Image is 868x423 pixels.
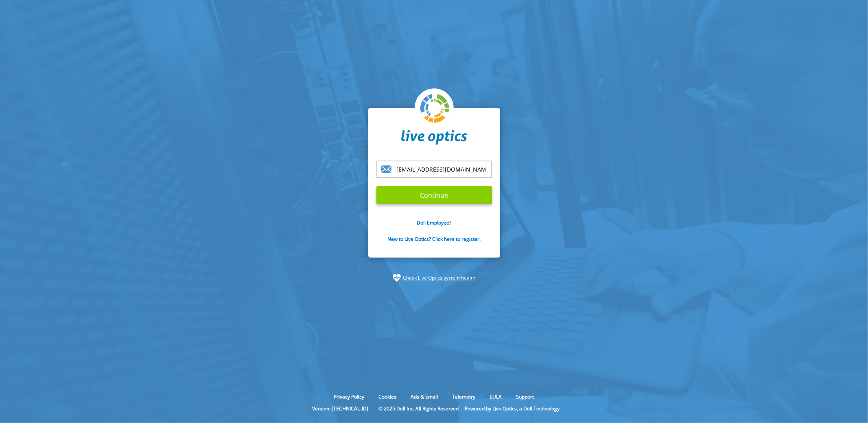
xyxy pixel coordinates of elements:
[405,393,444,400] a: Ads & Email
[376,186,492,204] input: Continue
[376,161,492,178] input: email@address.com
[465,405,560,412] li: Powered by Live Optics, a Dell Technology
[328,393,371,400] a: Privacy Policy
[484,393,508,400] a: EULA
[373,393,403,400] a: Cookies
[393,274,401,282] img: status-check-icon.svg
[446,393,482,400] a: Telemetry
[387,236,481,242] a: New to Live Optics? Click here to register.
[403,274,475,282] a: Check Live Optics system health
[417,219,451,226] a: Dell Employee?
[375,405,463,412] li: © 2025 Dell Inc. All Rights Reserved
[308,405,373,412] li: Version: [TECHNICAL_ID]
[401,130,467,145] img: liveoptics-word.svg
[420,94,450,123] img: liveoptics-logo.svg
[510,393,540,400] a: Support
